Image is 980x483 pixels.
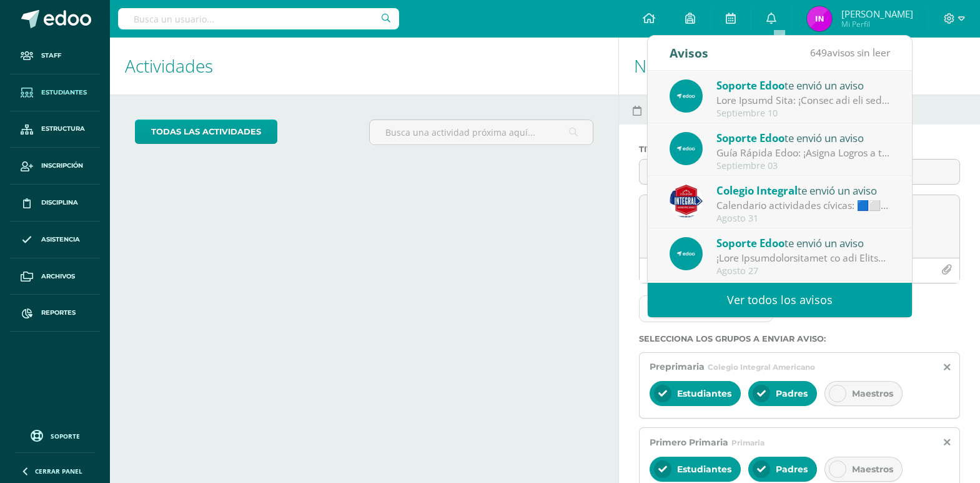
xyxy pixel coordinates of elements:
span: Estudiantes [41,88,87,98]
a: Reportes [10,295,100,332]
span: Staff [41,51,61,61]
a: Ver todos los avisos [648,283,912,317]
input: Busca un usuario... [118,8,399,29]
img: 3d8ecf278a7f74c562a74fe44b321cd5.png [670,185,703,218]
span: avisos sin leer [810,46,890,59]
span: Colegio Integral Americano [708,362,815,372]
img: e4bfb1306657ee1b3f04ec402857feb8.png [670,237,703,270]
span: Cerrar panel [35,467,82,475]
span: Padres [776,388,808,399]
div: Avisos [670,36,708,70]
input: Titulo [640,160,959,184]
div: Agosto 27 [716,266,890,277]
img: e4bfb1306657ee1b3f04ec402857feb8.png [670,79,703,113]
div: te envió un aviso [716,130,890,146]
a: Evento [619,94,693,125]
span: Colegio Integral [716,183,798,198]
a: Archivos [10,258,100,295]
span: Soporte [51,432,80,440]
div: Agosto 31 [716,213,890,224]
span: Disciplina [41,198,78,208]
div: Guía Rápida Edoo: ¡Asigna Logros a tus Estudiantes y Motívalos en su Aprendizaje!: En Edoo, sabem... [716,146,890,160]
div: Septiembre 10 [716,108,890,119]
a: Disciplina [10,185,100,221]
span: Primaria [731,438,765,447]
span: Maestros [852,464,893,475]
span: Mi Perfil [841,19,913,29]
a: Staff [10,38,100,74]
span: Soporte Edoo [716,131,784,145]
textarea: Estimado Padre de Familia, Adjuntamos información importante [PERSON_NAME][DATE] [640,195,959,258]
a: Soporte [15,427,95,444]
span: Inscripción [41,161,83,171]
a: todas las Actividades [135,119,277,144]
span: Estudiantes [677,388,731,399]
span: Maestros [852,388,893,399]
div: Calendario actividades cívicas: 🟦⬜️🟦Iniciamos con emoción nuestra primera semana de actividades c... [716,198,890,213]
span: Soporte Edoo [716,236,784,250]
a: Asistencia [10,221,100,258]
label: Selecciona los grupos a enviar aviso : [639,334,960,343]
span: 649 [810,46,827,59]
div: Guía Rápida Edoo: ¡Conoce qué son los Bolsones o Divisiones de Nota!: En Edoo, buscamos que cada ... [716,93,890,108]
img: 100c13b932125141564d5229f3896e1b.png [807,6,832,31]
div: te envió un aviso [716,235,890,251]
span: Primero Primaria [650,437,728,448]
div: ¡Deja Retroalimentación en las Tareas y Enriquece el Aprendizaje de tus Estudiantes!: En Edoo, bu... [716,251,890,265]
span: Archivos [41,272,75,282]
span: Desfile 2025.pdf [639,295,773,323]
label: Titulo : [639,145,960,154]
img: e4bfb1306657ee1b3f04ec402857feb8.png [670,132,703,165]
div: te envió un aviso [716,77,890,93]
span: Estudiantes [677,464,731,475]
span: Preprimaria [650,361,705,372]
div: Septiembre 03 [716,161,890,171]
a: Inscripción [10,148,100,185]
span: Reportes [41,308,76,318]
span: Padres [776,464,808,475]
a: Estudiantes [10,74,100,111]
div: te envió un aviso [716,182,890,198]
span: Estructura [41,124,85,134]
input: Busca una actividad próxima aquí... [370,120,593,145]
a: Estructura [10,111,100,148]
span: [PERSON_NAME] [841,8,913,20]
span: Asistencia [41,235,80,245]
span: Soporte Edoo [716,78,784,93]
h1: Actividades [125,38,603,94]
h1: Nueva actividad [634,38,965,94]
